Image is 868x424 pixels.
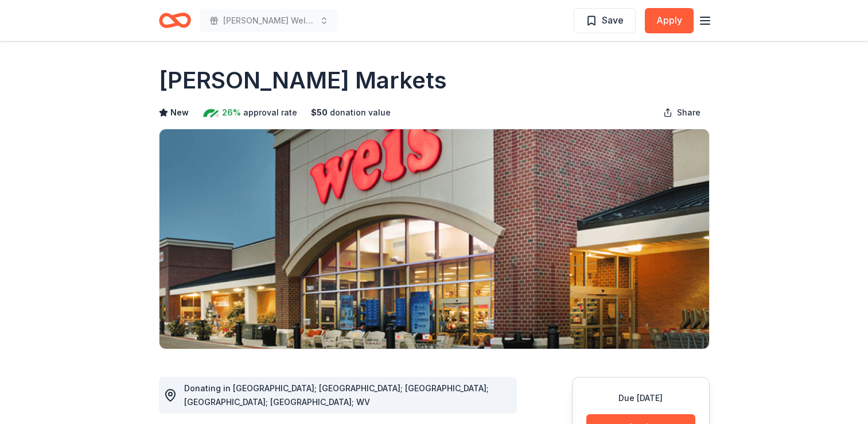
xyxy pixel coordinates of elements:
[159,64,447,97] h1: [PERSON_NAME] Markets
[586,391,695,405] div: Due [DATE]
[170,106,189,120] span: New
[311,106,328,120] span: $ 50
[602,13,624,28] span: Save
[184,383,489,407] span: Donating in [GEOGRAPHIC_DATA]; [GEOGRAPHIC_DATA]; [GEOGRAPHIC_DATA]; [GEOGRAPHIC_DATA]; [GEOGRAPH...
[645,8,694,33] button: Apply
[159,129,709,349] img: Image for Weis Markets
[223,14,315,28] span: [PERSON_NAME] Wellness Through Athletics
[574,8,636,33] button: Save
[159,7,191,34] a: Home
[222,106,241,120] span: 26%
[677,106,700,120] span: Share
[200,9,338,32] button: [PERSON_NAME] Wellness Through Athletics
[654,101,710,124] button: Share
[243,106,297,120] span: approval rate
[330,106,391,120] span: donation value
